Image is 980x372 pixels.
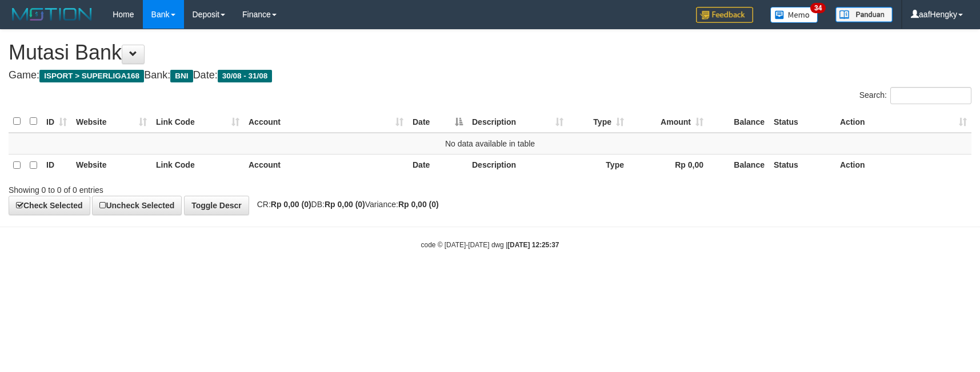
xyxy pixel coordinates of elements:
span: 34 [810,3,826,13]
th: Balance [708,110,769,133]
td: No data available in table [9,133,971,155]
th: Account: activate to sort column ascending [244,110,408,133]
h4: Game: Bank: Date: [9,70,971,81]
th: Website: activate to sort column ascending [71,110,151,133]
th: Date: activate to sort column descending [408,110,467,133]
th: ID: activate to sort column ascending [42,110,71,133]
th: Link Code [151,154,244,176]
img: Feedback.jpg [696,7,753,23]
strong: Rp 0,00 (0) [271,200,311,209]
a: Toggle Descr [184,196,249,215]
a: Check Selected [9,196,90,215]
th: Type [568,154,629,176]
span: 30/08 - 31/08 [218,70,273,82]
th: Action: activate to sort column ascending [835,110,971,133]
small: code © [DATE]-[DATE] dwg | [421,241,559,249]
th: Type: activate to sort column ascending [568,110,629,133]
span: CR: DB: Variance: [251,200,439,209]
label: Search: [859,87,971,104]
span: ISPORT > SUPERLIGA168 [39,70,144,82]
th: Website [71,154,151,176]
th: Description [467,154,568,176]
strong: [DATE] 12:25:37 [507,241,559,249]
th: Rp 0,00 [629,154,708,176]
img: Button%20Memo.svg [770,7,818,23]
th: Link Code: activate to sort column ascending [151,110,244,133]
th: Account [244,154,408,176]
img: MOTION_logo.png [9,6,95,23]
span: BNI [170,70,193,82]
th: Status [769,110,835,133]
th: Amount: activate to sort column ascending [629,110,708,133]
th: Action [835,154,971,176]
input: Search: [890,87,971,104]
th: Balance [708,154,769,176]
th: Date [408,154,467,176]
th: Description: activate to sort column ascending [467,110,568,133]
img: panduan.png [835,7,893,22]
th: ID [42,154,71,176]
div: Showing 0 to 0 of 0 entries [9,180,400,196]
strong: Rp 0,00 (0) [398,200,439,209]
th: Status [769,154,835,176]
a: Uncheck Selected [92,196,182,215]
strong: Rp 0,00 (0) [325,200,365,209]
h1: Mutasi Bank [9,41,971,64]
